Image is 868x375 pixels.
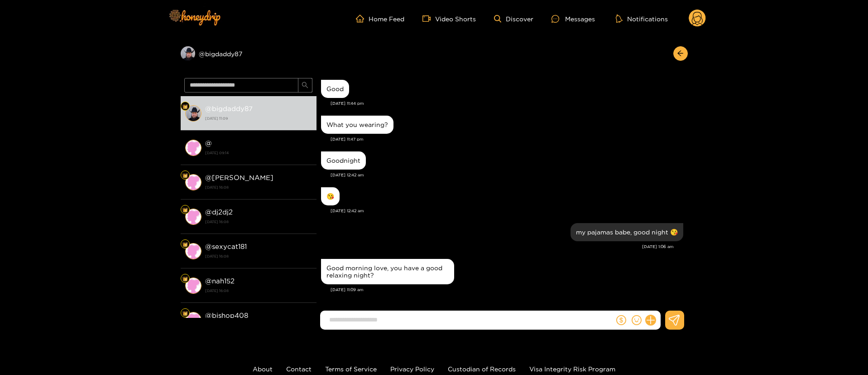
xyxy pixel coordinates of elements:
[321,244,674,250] div: [DATE] 1:06 am
[205,208,233,216] strong: @ dj2dj2
[205,114,312,122] strong: [DATE] 11:09
[356,15,404,23] a: Home Feed
[205,277,235,285] strong: @ nah152
[331,208,683,214] div: [DATE] 12:42 am
[185,312,201,328] img: conversation
[205,312,248,319] strong: @ bishop408
[448,365,516,372] a: Custodian of Records
[422,15,476,23] a: Video Shorts
[182,311,188,316] img: Fan Level
[494,15,533,23] a: Discover
[185,209,201,225] img: conversation
[325,365,377,372] a: Terms of Service
[326,121,388,128] div: What you wearing?
[331,100,683,107] div: [DATE] 11:44 pm
[253,365,273,372] a: About
[677,50,684,58] span: arrow-left
[321,259,454,284] div: Oct. 15, 11:09 am
[205,183,312,191] strong: [DATE] 16:08
[185,243,201,259] img: conversation
[182,276,188,282] img: Fan Level
[185,174,201,190] img: conversation
[326,157,360,164] div: Goodnight
[326,193,334,200] div: 😘
[205,287,312,295] strong: [DATE] 16:08
[571,223,683,241] div: Oct. 15, 1:06 am
[182,242,188,247] img: Fan Level
[576,229,678,236] div: my pajamas babe, good night 😘
[205,105,253,112] strong: @ bigdaddy87
[205,218,312,226] strong: [DATE] 16:08
[326,85,344,93] div: Good
[616,315,626,325] span: dollar
[205,243,247,250] strong: @ sexycat181
[185,105,201,122] img: conversation
[205,252,312,260] strong: [DATE] 16:08
[331,172,683,178] div: [DATE] 12:42 am
[302,82,308,89] span: search
[182,207,188,213] img: Fan Level
[614,313,628,327] button: dollar
[673,46,688,61] button: arrow-left
[321,151,366,170] div: Oct. 15, 12:42 am
[331,136,683,142] div: [DATE] 11:47 pm
[286,365,312,372] a: Contact
[551,14,595,24] div: Messages
[205,174,273,181] strong: @ [PERSON_NAME]
[331,287,683,293] div: [DATE] 11:09 am
[326,264,449,279] div: Good morning love, you have a good relaxing night?
[205,149,312,157] strong: [DATE] 09:14
[298,78,312,93] button: search
[422,15,435,23] span: video-camera
[529,365,615,372] a: Visa Integrity Risk Program
[632,315,642,325] span: smile
[321,80,349,98] div: Oct. 14, 11:44 pm
[182,173,188,178] img: Fan Level
[185,140,201,156] img: conversation
[181,46,317,61] div: @bigdaddy87
[185,278,201,294] img: conversation
[613,14,671,23] button: Notifications
[390,365,434,372] a: Privacy Policy
[321,187,340,205] div: Oct. 15, 12:42 am
[356,15,369,23] span: home
[321,116,393,134] div: Oct. 14, 11:47 pm
[205,139,212,147] strong: @
[182,104,188,109] img: Fan Level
